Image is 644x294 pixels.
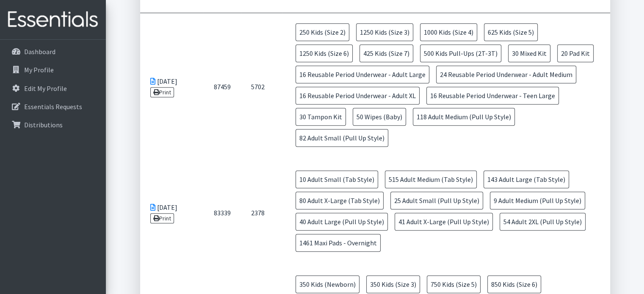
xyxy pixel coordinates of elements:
span: 54 Adult 2XL (Pull Up Style) [500,213,586,231]
p: Essentials Requests [24,102,82,111]
img: HumanEssentials [3,5,102,34]
span: 1461 Maxi Pads - Overnight [296,234,381,252]
span: 1000 Kids (Size 4) [420,23,477,41]
td: 87459 [204,13,241,161]
span: 143 Adult Large (Tab Style) [484,170,569,188]
p: Edit My Profile [24,84,67,93]
span: 350 Kids (Newborn) [296,275,359,293]
p: My Profile [24,66,54,74]
a: Print [150,87,174,97]
td: [DATE] [140,160,204,265]
span: 500 Kids Pull-Ups (2T-3T) [420,44,501,62]
span: 750 Kids (Size 5) [427,275,481,293]
span: 40 Adult Large (Pull Up Style) [296,213,388,231]
a: Dashboard [3,43,102,60]
span: 425 Kids (Size 7) [359,44,413,62]
span: 16 Reusable Period Underwear - Teen Large [426,87,559,104]
span: 16 Reusable Period Underwear - Adult Large [296,66,429,83]
td: 83339 [204,160,241,265]
td: 2378 [241,160,282,265]
span: 118 Adult Medium (Pull Up Style) [413,108,515,126]
span: 250 Kids (Size 2) [296,23,349,41]
a: My Profile [3,61,102,78]
span: 24 Reusable Period Underwear - Adult Medium [436,66,576,83]
span: 30 Mixed Kit [508,44,550,62]
span: 80 Adult X-Large (Tab Style) [296,192,384,209]
td: [DATE] [140,13,204,161]
span: 1250 Kids (Size 6) [296,44,353,62]
span: 20 Pad Kit [557,44,594,62]
a: Essentials Requests [3,98,102,115]
span: 10 Adult Small (Tab Style) [296,170,378,188]
span: 850 Kids (Size 6) [487,275,541,293]
p: Dashboard [24,47,55,56]
span: 350 Kids (Size 3) [366,275,420,293]
span: 50 Wipes (Baby) [353,108,406,126]
a: Print [150,213,174,223]
span: 82 Adult Small (Pull Up Style) [296,129,388,147]
span: 515 Adult Medium (Tab Style) [385,170,477,188]
p: Distributions [24,121,63,129]
span: 41 Adult X-Large (Pull Up Style) [395,213,493,231]
span: 1250 Kids (Size 3) [356,23,413,41]
a: Edit My Profile [3,80,102,97]
span: 25 Adult Small (Pull Up Style) [390,192,483,209]
a: Distributions [3,116,102,133]
span: 9 Adult Medium (Pull Up Style) [490,192,585,209]
span: 625 Kids (Size 5) [484,23,538,41]
td: 5702 [241,13,282,161]
span: 16 Reusable Period Underwear - Adult XL [296,87,420,104]
span: 30 Tampon Kit [296,108,346,126]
